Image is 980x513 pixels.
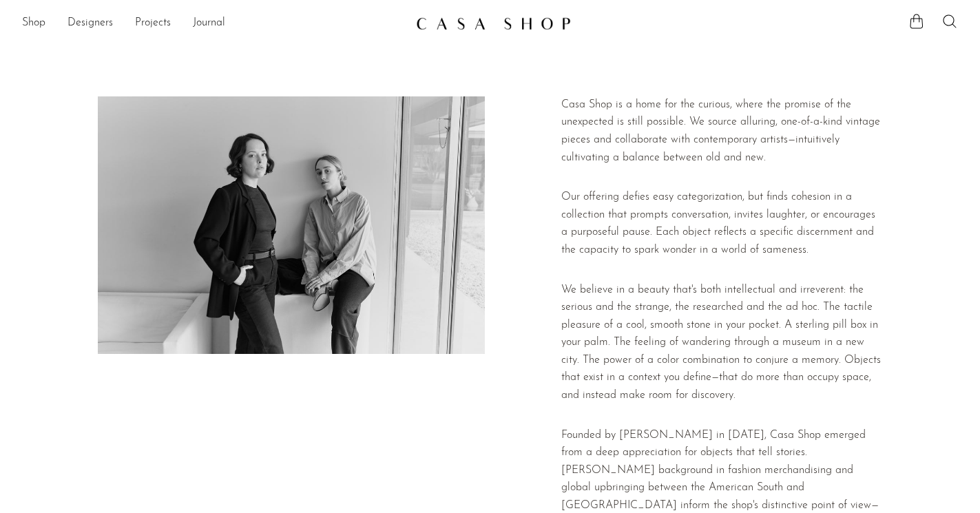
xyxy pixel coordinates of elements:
[22,14,45,32] a: Shop
[135,14,171,32] a: Projects
[561,189,882,259] p: Our offering defies easy categorization, but finds cohesion in a collection that prompts conversa...
[193,14,225,32] a: Journal
[22,12,405,35] nav: Desktop navigation
[561,96,882,167] p: Casa Shop is a home for the curious, where the promise of the unexpected is still possible. We so...
[22,12,405,35] ul: NEW HEADER MENU
[561,282,882,405] p: We believe in a beauty that's both intellectual and irreverent: the serious and the strange, the ...
[67,14,113,32] a: Designers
